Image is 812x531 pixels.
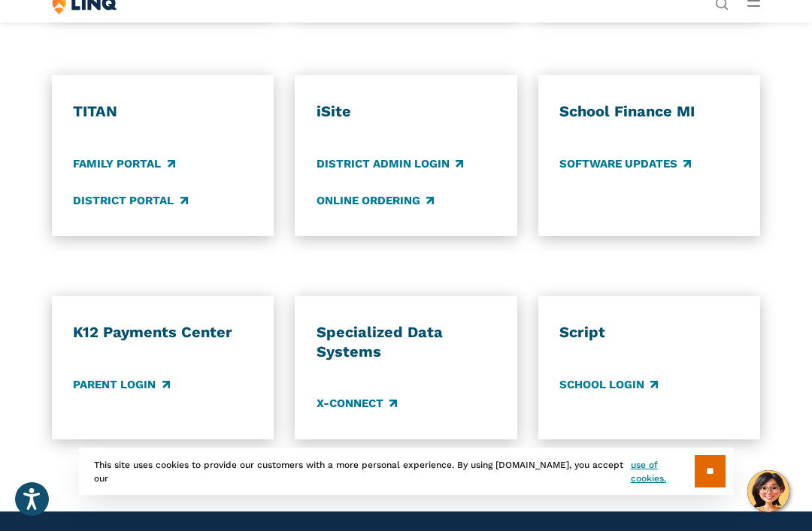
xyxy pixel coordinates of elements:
[559,155,691,172] a: Software Updates
[317,192,434,209] a: Online Ordering
[747,470,789,512] button: Hello, have a question? Let’s chat.
[631,458,695,485] a: use of cookies.
[317,102,495,122] h3: iSite
[73,192,187,209] a: District Portal
[559,102,738,122] h3: School Finance MI
[73,155,174,172] a: Family Portal
[73,102,252,122] h3: TITAN
[559,376,658,393] a: School Login
[79,448,733,495] div: This site uses cookies to provide our customers with a more personal experience. By using [DOMAIN...
[73,376,169,393] a: Parent Login
[73,323,252,342] h3: K12 Payments Center
[317,323,495,361] h3: Specialized Data Systems
[559,323,738,342] h3: Script
[317,155,463,172] a: District Admin Login
[317,396,397,412] a: X-Connect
